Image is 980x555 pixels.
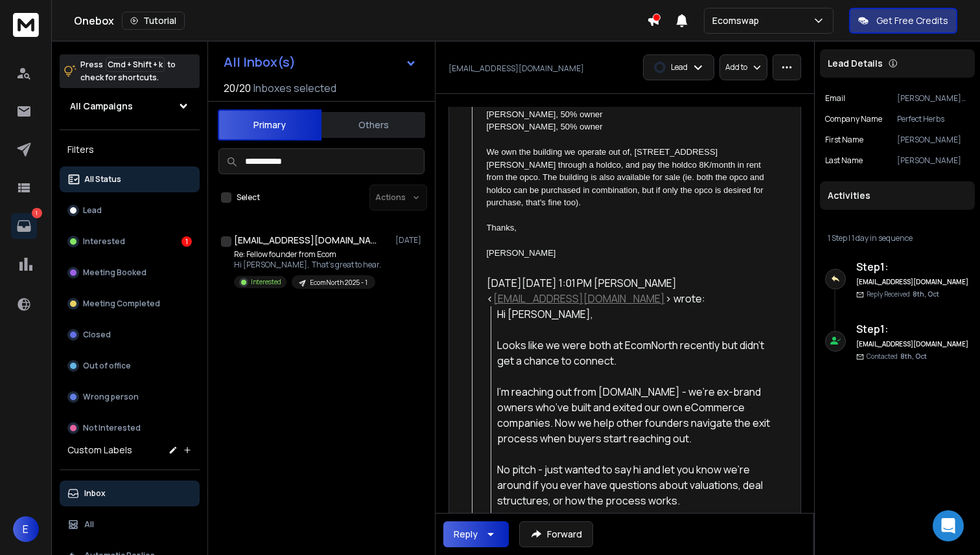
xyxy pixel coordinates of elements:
h3: Inboxes selected [253,80,336,96]
p: Press to check for shortcuts. [80,58,176,84]
h3: Filters [60,141,200,159]
button: All Inbox(s) [213,49,427,75]
p: Out of office [83,361,131,371]
button: Get Free Credits [849,8,957,34]
button: All Status [60,166,200,192]
p: Hi [PERSON_NAME], That’s great to hear. [234,260,381,270]
p: Company Name [825,114,882,124]
button: Tutorial [122,12,185,30]
div: Looks like we were both at EcomNorth recently but didn’t get a chance to connect. [497,337,772,368]
div: No pitch - just wanted to say hi and let you know we’re around if you ever have questions about v... [497,462,772,524]
span: 1 day in sequence [852,232,913,244]
h6: [EMAIL_ADDRESS][DOMAIN_NAME] [856,277,970,287]
button: Primary [218,109,321,141]
button: Meeting Completed [60,291,200,317]
h1: All Inbox(s) [224,56,296,69]
button: Interested1 [60,229,200,255]
button: Reply [443,521,509,547]
button: Meeting Booked [60,260,200,286]
span: 8th, Oct [913,289,939,299]
button: E [13,516,39,542]
p: Closed [83,330,111,340]
button: All Campaigns [60,93,200,119]
button: Inbox [60,481,200,506]
p: Perfect Herbs [897,114,970,124]
div: [PERSON_NAME], 50% owner [487,120,773,133]
div: Thanks, [487,221,773,234]
p: [DATE] [395,235,425,245]
div: Reply [454,528,478,541]
span: 20 / 20 [224,80,251,96]
p: Get Free Credits [876,14,948,27]
div: [PERSON_NAME] [487,234,773,260]
p: Interested [251,277,281,287]
div: Activities [820,181,975,210]
p: Contacted [867,352,927,361]
span: 1 Step [828,232,847,244]
p: Add to [725,62,747,73]
p: EcomNorth 2025 - 1 [310,278,367,288]
div: [PERSON_NAME], 50% owner [487,108,773,121]
p: Meeting Booked [83,267,146,278]
p: Inbox [84,488,106,499]
div: | [828,233,967,244]
div: Open Intercom Messenger [933,510,964,541]
p: Lead [83,205,102,216]
button: All [60,512,200,538]
h1: All Campaigns [70,100,133,113]
p: Re: Fellow founder from Ecom [234,249,381,260]
a: [EMAIL_ADDRESS][DOMAIN_NAME] [493,291,665,306]
p: [PERSON_NAME][EMAIL_ADDRESS][DOMAIN_NAME] [897,93,970,104]
p: All Status [84,174,121,185]
p: Lead Details [828,57,883,70]
label: Select [237,192,260,203]
button: Out of office [60,353,200,379]
button: Others [321,111,425,139]
span: Cmd + Shift + k [106,57,165,72]
h1: [EMAIL_ADDRESS][DOMAIN_NAME] [234,234,377,247]
h6: Step 1 : [856,321,970,337]
div: Hi [PERSON_NAME], [497,306,772,322]
h6: [EMAIL_ADDRESS][DOMAIN_NAME] [856,339,970,349]
button: Forward [519,521,593,547]
p: Lead [671,62,688,73]
div: [DATE][DATE] 1:01 PM [PERSON_NAME] < > wrote: [487,275,773,306]
p: 1 [32,208,42,218]
h3: Custom Labels [67,444,132,457]
button: Wrong person [60,384,200,410]
p: Not Interested [83,423,141,433]
button: Closed [60,322,200,348]
p: [EMAIL_ADDRESS][DOMAIN_NAME] [449,63,584,74]
p: Interested [83,236,125,247]
p: [PERSON_NAME] [897,155,970,166]
p: Meeting Completed [83,299,160,309]
p: Last Name [825,155,863,166]
div: I'm reaching out from [DOMAIN_NAME] - we’re ex-brand owners who’ve built and exited our own eComm... [497,384,772,446]
span: 8th, Oct [900,352,927,361]
div: Onebox [74,12,647,30]
p: All [84,519,94,530]
div: We own the building we operate out of, [STREET_ADDRESS][PERSON_NAME] through a holdco, and pay th... [487,146,773,209]
a: 1 [11,213,37,239]
p: Wrong person [83,392,139,402]
p: First Name [825,135,863,145]
p: Reply Received [867,289,939,299]
button: Not Interested [60,415,200,441]
p: [PERSON_NAME] [897,135,970,145]
div: 1 [181,236,192,247]
h6: Step 1 : [856,259,970,275]
p: Email [825,93,845,104]
p: Ecomswap [712,14,764,27]
button: Lead [60,198,200,223]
